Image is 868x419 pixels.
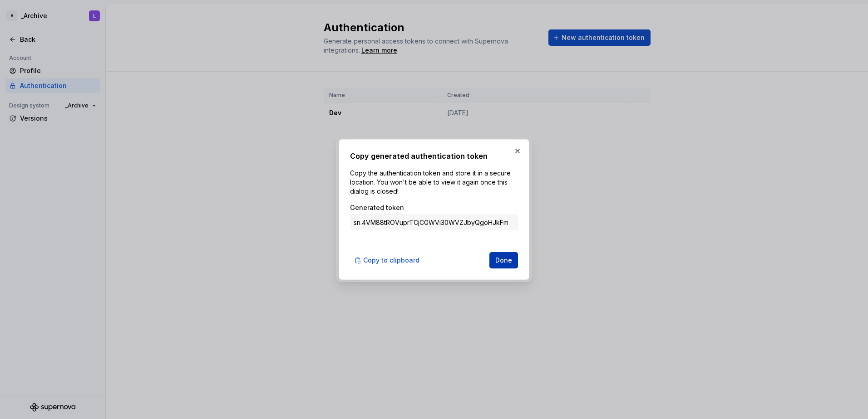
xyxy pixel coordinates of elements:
[350,169,518,196] p: Copy the authentication token and store it in a secure location. You won't be able to view it aga...
[495,256,512,265] span: Done
[350,151,518,161] h2: Copy generated authentication token
[489,252,518,268] button: Done
[363,256,419,265] span: Copy to clipboard
[350,203,404,212] label: Generated token
[350,252,425,268] button: Copy to clipboard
